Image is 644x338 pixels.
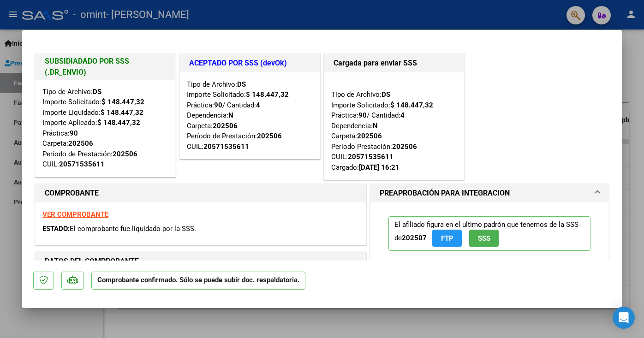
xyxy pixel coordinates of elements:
[478,234,490,243] span: SSS
[348,152,394,162] div: 20571535611
[93,88,101,96] strong: DS
[91,272,305,290] p: Comprobante confirmado. Sólo se puede subir doc. respaldatoria.
[246,90,289,99] strong: $ 148.447,32
[359,163,400,172] strong: [DATE] 16:21
[113,150,137,158] strong: 202506
[331,79,457,173] div: Tipo de Archivo: Importe Solicitado: Práctica: / Cantidad: Dependencia: Carpeta: Período Prestaci...
[432,230,462,247] button: FTP
[45,257,139,266] strong: DATOS DEL COMPROBANTE
[214,101,222,109] strong: 90
[70,225,196,233] span: El comprobante fue liquidado por la SSS.
[613,307,635,329] div: Open Intercom Messenger
[390,101,433,109] strong: $ 148.447,32
[382,90,390,99] strong: DS
[203,142,249,152] div: 20571535611
[59,159,105,170] div: 20571535611
[357,132,382,140] strong: 202506
[187,79,313,152] div: Tipo de Archivo: Importe Solicitado: Práctica: / Cantidad: Dependencia: Carpeta: Período de Prest...
[45,56,166,78] h1: SUBSIDIADADO POR SSS (.DR_ENVIO)
[257,132,282,140] strong: 202506
[101,108,143,117] strong: $ 148.447,32
[45,189,99,197] strong: COMPROBANTE
[400,111,405,119] strong: 4
[402,234,427,242] strong: 202507
[189,58,310,69] h1: ACEPTADO POR SSS (devOk)
[42,210,108,219] a: VER COMPROBANTE
[42,87,168,170] div: Tipo de Archivo: Importe Solicitado: Importe Liquidado: Importe Aplicado: Práctica: Carpeta: Perí...
[380,188,510,199] h1: PREAPROBACIÓN PARA INTEGRACION
[213,122,238,130] strong: 202506
[334,58,455,69] h1: Cargada para enviar SSS
[370,184,608,202] mat-expansion-panel-header: PREAPROBACIÓN PARA INTEGRACION
[228,111,233,119] strong: N
[101,98,144,106] strong: $ 148.447,32
[388,216,590,251] p: El afiliado figura en el ultimo padrón que tenemos de la SSS de
[441,234,453,243] span: FTP
[469,230,499,247] button: SSS
[392,142,417,151] strong: 202506
[256,101,260,109] strong: 4
[70,129,78,137] strong: 90
[97,119,140,127] strong: $ 148.447,32
[373,122,378,130] strong: N
[358,111,367,119] strong: 90
[68,139,93,148] strong: 202506
[42,225,70,233] span: ESTADO:
[237,80,246,89] strong: DS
